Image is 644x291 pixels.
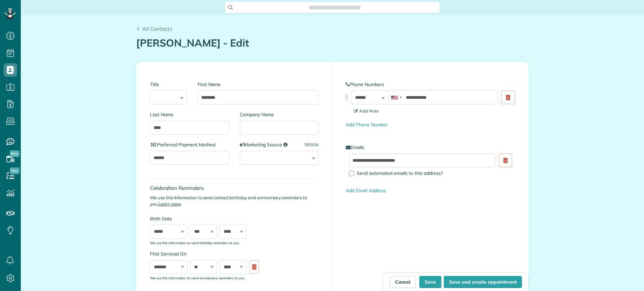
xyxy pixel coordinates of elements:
h4: Celebration Reminders [150,185,319,191]
label: Company Name [240,111,319,118]
span: New [10,167,19,174]
sub: We use this information to send anniversary reminders to you. [150,276,245,280]
a: Learn more [158,201,181,207]
a: Add Phone Number [346,122,388,128]
label: Last Name [150,111,229,118]
label: Birth Date [150,215,262,222]
a: Cancel [390,276,416,288]
span: Search ZenMaid… [316,4,354,11]
label: Preferred Payment Method [150,141,229,148]
span: New [10,150,19,157]
span: Send automated emails to this address? [357,170,443,176]
label: First Serviced On [150,250,262,257]
button: Save and create appointment [444,276,522,288]
span: Add Note [354,108,379,114]
label: Title [150,81,187,88]
label: Phone Numbers [346,81,515,88]
h1: [PERSON_NAME] - Edit [136,38,529,49]
span: All Contacts [142,25,172,32]
label: Emails [346,144,515,151]
a: Manage [305,141,319,147]
a: Add Email Address [346,188,386,194]
label: First Name [198,81,319,88]
label: Marketing Source [240,141,319,148]
div: United States: +1 [388,91,404,104]
img: drag_indicator-119b368615184ecde3eda3c64c821f6cf29d3e2b97b89ee44bc31753036683e5.png [343,94,350,101]
sub: We use this information to send birthday reminders to you. [150,241,240,245]
button: Save [419,276,441,288]
p: We use this information to send contact birthday and anniversary reminders to you. [150,195,319,207]
a: All Contacts [136,25,172,33]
